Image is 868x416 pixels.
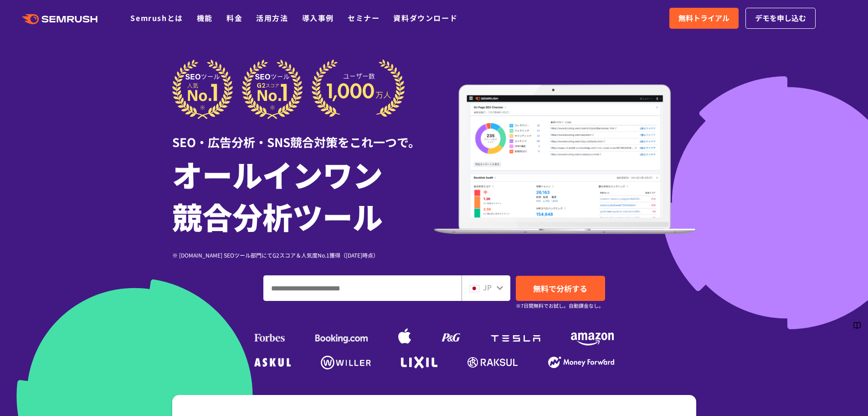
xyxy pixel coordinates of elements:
a: 無料トライアル [669,8,739,29]
div: ※ [DOMAIN_NAME] SEOツール部門にてG2スコア＆人気度No.1獲得（[DATE]時点） [172,251,434,259]
a: 活用方法 [256,12,288,23]
a: 導入事例 [302,12,334,23]
a: 機能 [197,12,213,23]
a: 料金 [226,12,242,23]
h1: オールインワン 競合分析ツール [172,153,434,237]
a: 無料で分析する [516,276,605,301]
a: セミナー [348,12,380,23]
span: 無料で分析する [533,283,587,294]
span: 無料トライアル [678,12,729,24]
span: JP [483,282,492,293]
a: デモを申し込む [745,8,816,29]
input: ドメイン、キーワードまたはURLを入力してください [264,276,461,300]
a: Semrushとは [130,12,183,23]
span: デモを申し込む [755,12,806,24]
a: 資料ダウンロード [393,12,457,23]
div: SEO・広告分析・SNS競合対策をこれ一つで。 [172,119,434,151]
small: ※7日間無料でお試し。自動課金なし。 [516,301,604,310]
